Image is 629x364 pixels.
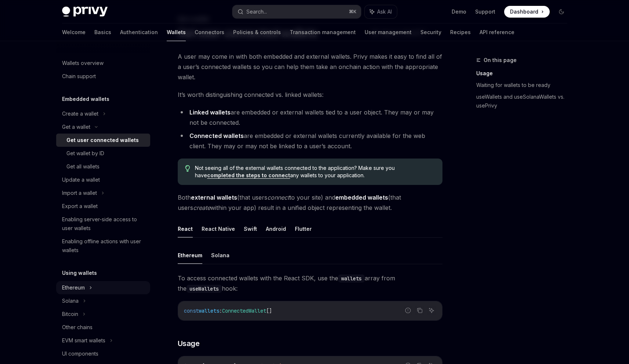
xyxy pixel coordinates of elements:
[365,23,412,41] a: User management
[62,59,104,68] div: Wallets overview
[189,132,244,139] strong: Connected wallets
[62,23,86,41] a: Welcome
[211,247,229,264] button: Solana
[62,269,97,277] h5: Using wallets
[338,274,365,283] code: wallets
[62,7,108,17] img: dark logo
[295,220,312,237] button: Flutter
[62,296,79,305] div: Solana
[62,283,85,292] div: Ethereum
[219,307,222,314] span: :
[187,285,222,293] code: useWallets
[415,306,424,315] button: Copy the contents from the code block
[475,8,495,15] a: Support
[195,164,435,179] span: Not seeing all of the external wallets connected to the application? Make sure you have any walle...
[377,8,392,15] span: Ask AI
[452,8,466,15] a: Demo
[450,23,471,41] a: Recipes
[178,192,442,213] span: Both (that users to your site) and (that users within your app) result in a unified object repres...
[195,23,224,41] a: Connectors
[178,273,442,294] span: To access connected wallets with the React SDK, use the array from the hook:
[62,323,93,332] div: Other chains
[62,123,90,131] div: Get a wallet
[178,247,202,264] button: Ethereum
[62,189,97,197] div: Import a wallet
[62,237,146,255] div: Enabling offline actions with user wallets
[120,23,158,41] a: Authentication
[62,72,96,81] div: Chain support
[178,90,442,100] span: It’s worth distinguishing connected vs. linked wallets:
[484,56,517,65] span: On this page
[185,165,190,172] svg: Tip
[193,204,210,211] em: create
[56,321,150,334] a: Other chains
[56,213,150,235] a: Enabling server-side access to user wallets
[56,147,150,160] a: Get wallet by ID
[266,307,272,314] span: []
[202,220,235,237] button: React Native
[178,107,442,128] li: are embedded or external wallets tied to a user object. They may or may not be connected.
[189,109,231,116] strong: Linked wallets
[66,149,104,158] div: Get wallet by ID
[476,91,573,112] a: useWallets and useSolanaWallets vs. usePrivy
[56,347,150,360] a: UI components
[199,307,219,314] span: wallets
[403,306,413,315] button: Report incorrect code
[62,109,98,118] div: Create a wallet
[178,131,442,151] li: are embedded or external wallets currently available for the web client. They may or may not be l...
[266,220,286,237] button: Android
[222,307,266,314] span: ConnectedWallet
[62,95,109,103] h5: Embedded wallets
[267,194,289,201] em: connect
[94,23,111,41] a: Basics
[56,235,150,257] a: Enabling offline actions with user wallets
[504,6,550,18] a: Dashboard
[62,202,98,211] div: Export a wallet
[290,23,356,41] a: Transaction management
[62,215,146,233] div: Enabling server-side access to user wallets
[56,160,150,173] a: Get all wallets
[56,57,150,70] a: Wallets overview
[62,336,105,345] div: EVM smart wallets
[246,7,267,16] div: Search...
[476,79,573,91] a: Waiting for wallets to be ready
[56,70,150,83] a: Chain support
[207,172,290,179] a: completed the steps to connect
[232,5,361,18] button: Search...⌘K
[66,162,100,171] div: Get all wallets
[510,8,538,15] span: Dashboard
[233,23,281,41] a: Policies & controls
[62,175,100,184] div: Update a wallet
[365,5,397,18] button: Ask AI
[178,338,200,349] span: Usage
[62,349,98,358] div: UI components
[244,220,257,237] button: Swift
[349,9,357,15] span: ⌘ K
[62,310,78,318] div: Bitcoin
[178,51,442,82] span: A user may come in with both embedded and external wallets. Privy makes it easy to find all of a ...
[427,306,436,315] button: Ask AI
[56,173,150,186] a: Update a wallet
[420,23,441,41] a: Security
[556,6,567,18] button: Toggle dark mode
[56,134,150,147] a: Get user connected wallets
[476,68,573,79] a: Usage
[178,220,193,237] button: React
[335,194,388,201] strong: embedded wallets
[66,136,139,145] div: Get user connected wallets
[167,23,186,41] a: Wallets
[56,200,150,213] a: Export a wallet
[480,23,514,41] a: API reference
[184,307,199,314] span: const
[191,194,237,201] strong: external wallets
